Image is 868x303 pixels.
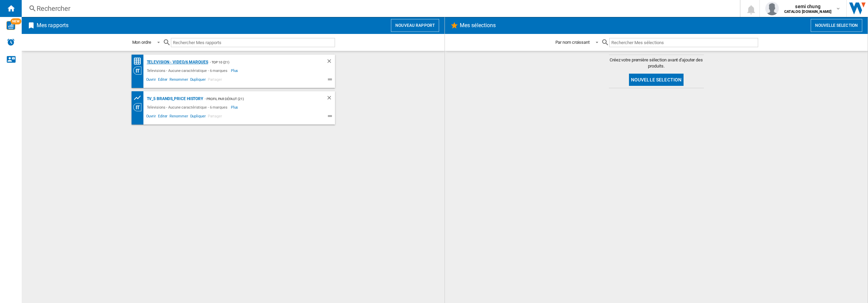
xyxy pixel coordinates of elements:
[11,18,21,24] span: NEW
[208,58,313,67] div: - Top 10 (21)
[169,113,189,121] span: Renommer
[391,19,439,32] button: Nouveau rapport
[231,103,239,111] span: Plus
[207,76,223,84] span: Partager
[326,58,335,67] div: Supprimer
[203,95,312,103] div: - Profil par défaut (21)
[133,67,145,75] div: Vision Catégorie
[133,57,145,65] div: Matrice des prix
[326,95,335,103] div: Supprimer
[171,38,335,47] input: Rechercher Mes rapports
[765,2,779,15] img: profile.jpg
[145,113,157,121] span: Ouvrir
[555,40,590,45] div: Par nom croissant
[37,4,722,13] div: Rechercher
[132,40,151,45] div: Mon ordre
[629,74,684,86] button: Nouvelle selection
[609,57,704,69] span: Créez votre première sélection avant d'ajouter des produits.
[145,103,231,111] div: Televisions - Aucune caractéristique - 6 marques
[207,113,223,121] span: Partager
[231,67,239,75] span: Plus
[784,10,831,14] b: CATALOG [DOMAIN_NAME]
[35,19,70,32] h2: Mes rapports
[157,76,169,84] span: Editer
[145,76,157,84] span: Ouvrir
[811,19,862,32] button: Nouvelle selection
[189,113,207,121] span: Dupliquer
[6,21,15,30] img: wise-card.svg
[133,94,145,102] div: Tableau des prix des produits
[458,19,497,32] h2: Mes sélections
[169,76,189,84] span: Renommer
[609,38,758,47] input: Rechercher Mes sélections
[157,113,169,121] span: Editer
[189,76,207,84] span: Dupliquer
[145,67,231,75] div: Televisions - Aucune caractéristique - 6 marques
[145,58,208,67] div: Television - video/6 marques
[145,95,203,103] div: TV_5 Brands_Price History
[7,38,15,46] img: alerts-logo.svg
[133,103,145,111] div: Vision Catégorie
[784,3,831,10] span: semi chung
